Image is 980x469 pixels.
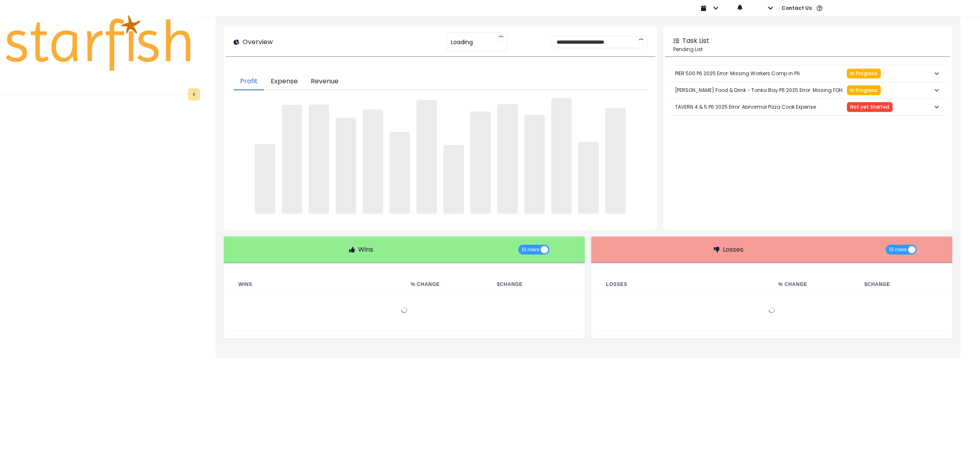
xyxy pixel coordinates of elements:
span: Loading [451,33,473,51]
p: TAVERN 4 & 5 P6 2025 Error: Abnormal Pizza Cook Expense [675,97,816,117]
th: Wins [232,279,404,290]
p: Pending List [673,46,942,53]
th: Losses [599,279,772,290]
p: Losses [723,245,744,255]
p: [PERSON_NAME] Food & Drink - Tonka Bay P6 2025 Error: Missing FOH Trainer Expense [675,80,847,100]
p: Wins [358,245,373,255]
span: Not yet Started [850,104,889,110]
span: ‌ [524,115,545,214]
span: ‌ [309,105,329,214]
span: ‌ [363,109,383,214]
span: In Progress [850,71,878,76]
span: ‌ [255,144,275,214]
button: PIER 500 P6 2025 Error: Missing Workers Comp in P6In Progress [668,65,947,82]
span: ‌ [470,112,491,214]
span: ‌ [443,145,464,214]
span: ‌ [551,98,572,214]
span: ‌ [605,108,626,214]
span: 10 rows [521,245,539,255]
span: ‌ [578,142,599,214]
p: Task List [682,36,709,46]
span: ‌ [497,104,518,214]
th: $ Change [490,279,577,290]
p: Overview [243,37,273,47]
button: Expense [264,73,304,90]
p: PIER 500 P6 2025 Error: Missing Workers Comp in P6 [675,63,800,84]
span: ‌ [416,100,437,214]
button: [PERSON_NAME] Food & Drink - Tonka Bay P6 2025 Error: Missing FOH Trainer ExpenseIn Progress [668,82,947,98]
span: In Progress [850,87,878,93]
span: ‌ [390,132,410,214]
th: % Change [404,279,490,290]
button: Profit [234,73,264,90]
span: ‌ [282,105,302,214]
button: Revenue [304,73,345,90]
th: % Change [772,279,858,290]
button: TAVERN 4 & 5 P6 2025 Error: Abnormal Pizza Cook ExpenseNot yet Started [668,99,947,115]
span: ‌ [336,118,356,214]
th: $ Change [858,279,944,290]
span: 10 rows [889,245,907,255]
